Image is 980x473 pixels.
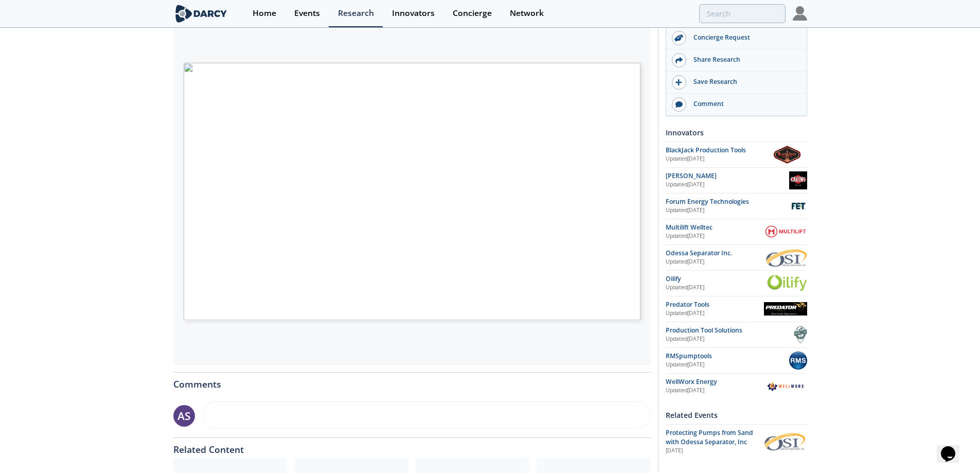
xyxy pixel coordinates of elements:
div: Innovators [666,124,807,142]
img: Oilify [767,274,807,292]
div: Research [338,9,374,17]
img: Odessa Separator Inc. [765,249,807,267]
a: Protecting Pumps from Sand with Odessa Separator, Inc [DATE] Odessa Separator Inc. [666,428,807,456]
div: BlackJack Production Tools [666,146,768,155]
div: Predator Tools [666,300,764,309]
div: Network [510,9,544,17]
div: Production Tool Solutions [666,326,794,335]
div: Updated [DATE] [666,258,765,266]
img: Profile [793,6,807,21]
img: Forum Energy Technologies [789,197,807,215]
div: Updated [DATE] [666,155,768,163]
a: Odessa Separator Inc. Updated[DATE] Odessa Separator Inc. [666,249,807,267]
div: Updated [DATE] [666,387,764,395]
div: Updated [DATE] [666,335,794,343]
div: AS [173,405,195,427]
input: Advanced Search [699,4,786,23]
div: Comment [686,99,801,109]
a: [PERSON_NAME] Updated[DATE] Cavins [666,171,807,189]
a: Production Tool Solutions Updated[DATE] Production Tool Solutions [666,326,807,344]
div: Events [294,9,320,17]
div: Updated [DATE] [666,181,789,189]
img: logo-wide.svg [173,5,229,23]
div: Concierge [453,9,492,17]
div: Updated [DATE] [666,284,767,292]
div: Multilift Welltec [666,223,764,232]
div: Share Research [686,55,801,64]
a: BlackJack Production Tools Updated[DATE] BlackJack Production Tools [666,146,807,164]
div: [DATE] [666,447,757,455]
div: Updated [DATE] [666,309,764,318]
div: [PERSON_NAME] [666,171,789,181]
a: Predator Tools Updated[DATE] Predator Tools [666,300,807,318]
a: Multilift Welltec Updated[DATE] Multilift Welltec [666,223,807,241]
div: WellWorx Energy [666,377,764,387]
img: Predator Tools [764,302,807,316]
div: Innovators [392,9,435,17]
img: Production Tool Solutions [794,326,807,344]
a: Oilify Updated[DATE] Oilify [666,274,807,292]
img: BlackJack Production Tools [768,146,807,164]
div: Concierge Request [686,33,801,42]
a: WellWorx Energy Updated[DATE] WellWorx Energy [666,377,807,395]
div: RMSpumptools [666,352,789,361]
div: Comments [173,373,651,389]
div: Updated [DATE] [666,361,789,369]
div: Related Events [666,406,807,424]
img: Odessa Separator Inc. [764,432,806,450]
div: Updated [DATE] [666,232,764,240]
div: Odessa Separator Inc. [666,249,765,258]
iframe: chat widget [937,432,970,463]
span: Protecting Pumps from Sand with Odessa Separator, Inc [666,428,753,446]
div: Save Research [686,77,801,86]
div: Related Content [173,438,651,454]
img: Cavins [789,171,807,189]
div: Home [253,9,276,17]
div: Oilify [666,274,767,284]
a: RMSpumptools Updated[DATE] RMSpumptools [666,352,807,370]
div: Forum Energy Technologies [666,197,789,206]
div: Updated [DATE] [666,206,789,215]
img: RMSpumptools [789,352,807,370]
a: Forum Energy Technologies Updated[DATE] Forum Energy Technologies [666,197,807,215]
img: WellWorx Energy [764,380,807,392]
img: Multilift Welltec [764,225,807,239]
